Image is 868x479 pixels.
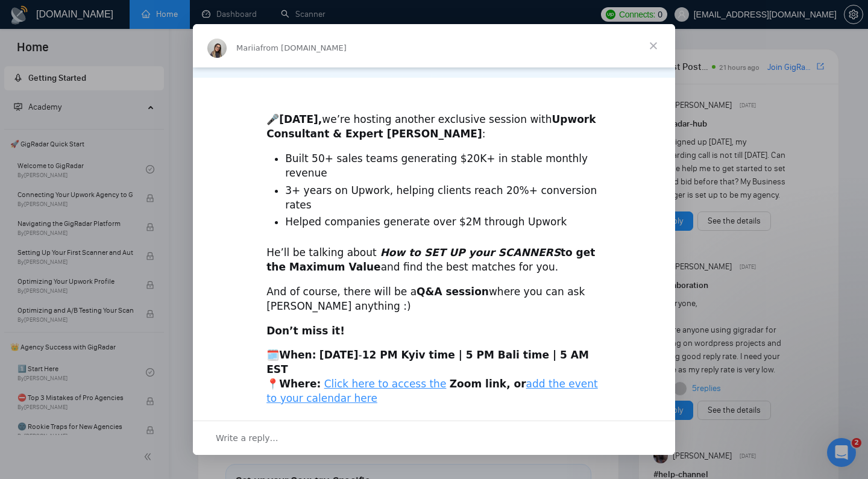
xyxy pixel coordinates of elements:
b: Upwork Consultant & Expert [PERSON_NAME] [266,113,596,140]
img: Profile image for Mariia [207,39,227,58]
div: He’ll be talking about and find the best matches for you. [266,246,602,275]
i: How to SET UP your SCANNERS [380,246,561,258]
b: Don’t miss it! [266,325,345,337]
div: 🗓️ - 📍 [266,348,602,405]
div: And of course, there will be a where you can ask [PERSON_NAME] anything :) [266,285,602,314]
li: Helped companies generate over $2M through Upwork [285,215,602,230]
a: Click here to access the [324,378,447,390]
a: add the event to your calendar here [266,378,598,404]
b: 12 PM Kyiv time | 5 PM Bali time | 5 AM EST [266,349,589,375]
span: from [DOMAIN_NAME] [260,43,347,52]
b: to get the Maximum Value [266,246,595,273]
b: [DATE] [319,349,359,361]
b: Where: [279,378,321,390]
b: Q&A session [417,286,489,298]
li: Built 50+ sales teams generating $20K+ in stable monthly revenue [285,152,602,181]
span: Write a reply… [216,430,278,446]
li: 3+ years on Upwork, helping clients reach 20%+ conversion rates [285,184,602,213]
div: 🎤 we’re hosting another exclusive session with : [266,98,602,141]
b: [DATE], [279,113,322,125]
b: Zoom link, or [450,378,526,390]
span: Mariia [236,43,260,52]
b: When: [279,349,316,361]
span: Close [632,24,675,67]
div: Open conversation and reply [193,421,675,455]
